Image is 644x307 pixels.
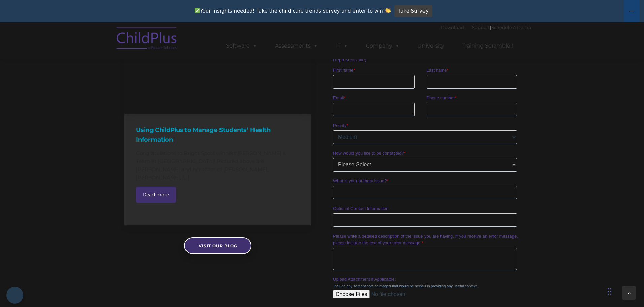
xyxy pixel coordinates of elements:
[441,25,531,30] font: |
[359,39,406,53] a: Company
[385,8,391,13] img: 👏
[472,25,490,30] a: Support
[184,237,251,254] a: Visit our blog
[6,287,23,304] button: Cookies Settings
[608,281,612,302] div: Drag
[329,39,355,53] a: IT
[136,187,176,203] a: Read more
[136,149,301,182] p: Congratulations to Bright Spots winners [PERSON_NAME] & Team at [GEOGRAPHIC_DATA]​! Pictured abov...
[394,5,432,17] a: Take Survey
[136,125,301,144] h4: Using ChildPlus to Manage Students’ Health Information
[192,4,394,18] span: Your insights needed! Take the child care trends survey and enter to win!
[488,36,639,307] iframe: Chat Widget
[411,39,451,53] a: University
[398,5,429,17] span: Take Survey
[198,243,237,248] span: Visit our blog
[455,39,520,53] a: Training Scramble!!
[268,39,325,53] a: Assessments
[195,8,200,13] img: ✅
[124,55,311,114] a: Using ChildPlus to Manage Students’ Health Information
[113,23,181,56] img: ChildPlus by Procare Solutions
[491,25,531,30] a: Schedule A Demo
[441,25,464,30] a: Download
[219,39,264,53] a: Software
